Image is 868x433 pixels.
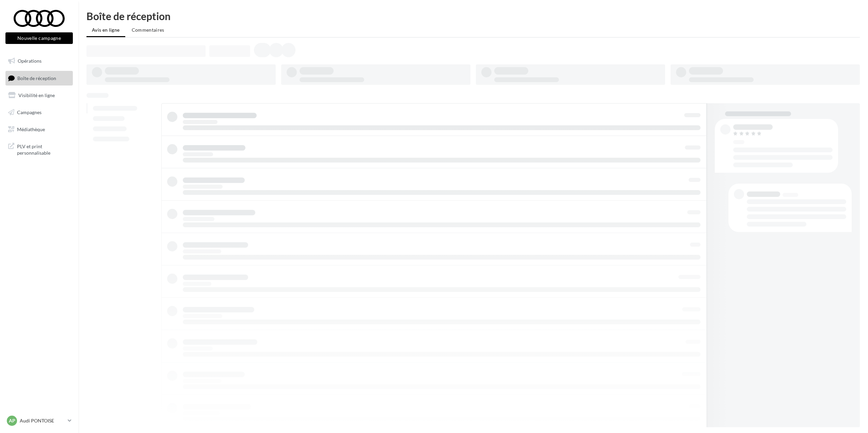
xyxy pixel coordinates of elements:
[4,88,74,103] a: Visibilité en ligne
[9,417,15,424] span: AP
[4,71,74,86] a: Boîte de réception
[18,92,55,98] span: Visibilité en ligne
[132,27,164,33] span: Commentaires
[17,75,56,81] span: Boîte de réception
[4,105,74,120] a: Campagnes
[17,142,70,156] span: PLV et print personnalisable
[4,54,74,68] a: Opérations
[17,109,42,115] span: Campagnes
[17,126,45,132] span: Médiathèque
[18,58,42,64] span: Opérations
[5,414,73,427] a: AP Audi PONTOISE
[20,417,65,424] p: Audi PONTOISE
[4,139,74,159] a: PLV et print personnalisable
[86,11,860,21] div: Boîte de réception
[5,32,73,44] button: Nouvelle campagne
[4,122,74,137] a: Médiathèque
